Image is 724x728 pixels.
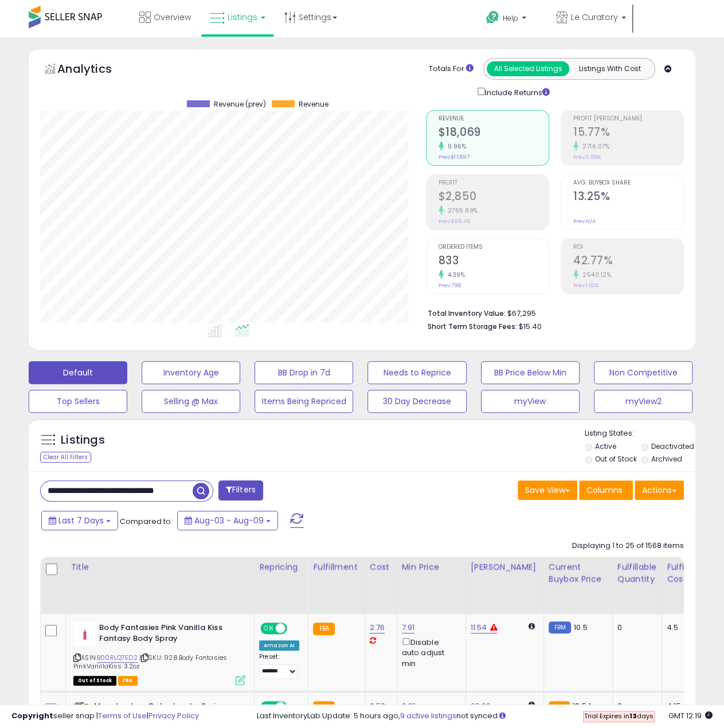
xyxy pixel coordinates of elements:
div: Title [71,561,249,573]
button: All Selected Listings [487,61,569,76]
button: Selling @ Max [142,390,240,413]
div: 4.15 [667,701,707,711]
span: Revenue [439,116,549,122]
button: Save View [518,480,577,500]
h2: 42.77% [573,254,683,269]
a: 9.21 [402,700,416,712]
button: 30 Day Decrease [367,390,466,413]
div: Fulfillable Quantity [617,561,657,585]
div: Min Price [402,561,461,573]
i: Get Help [486,10,500,25]
h5: Analytics [57,61,134,80]
div: Repricing [259,561,303,573]
span: Ordered Items [439,244,549,251]
li: $67,295 [428,306,675,319]
label: Active [595,441,616,451]
h2: $2,850 [439,190,549,205]
div: 0 [617,623,653,633]
small: FBA [549,701,570,714]
small: 2765.89% [444,206,478,215]
button: Inventory Age [142,361,240,384]
span: ROI [573,244,683,251]
label: Out of Stock [595,454,637,464]
label: Archived [651,454,682,464]
a: 11.54 [471,622,487,633]
b: 13 [629,711,637,721]
small: FBM [549,621,571,633]
div: Include Returns [469,85,563,99]
button: myView [481,390,580,413]
div: Amazon AI [259,640,299,651]
small: Prev: 0.56% [573,154,601,161]
a: 3.53 [370,700,386,712]
button: Needs to Reprice [367,361,466,384]
span: Revenue [299,100,328,108]
span: OFF [285,624,304,633]
b: Total Inventory Value: [428,308,506,318]
div: [PERSON_NAME] [471,561,539,573]
button: BB Price Below Min [481,361,580,384]
span: Help [503,13,518,23]
b: Short Term Storage Fees: [428,322,517,331]
span: $15.40 [519,321,542,332]
p: Listing States: [585,428,695,439]
span: FBA [118,676,138,686]
div: ASIN: [73,623,245,684]
h2: 833 [439,254,549,269]
small: 4.39% [444,271,465,279]
small: Prev: 1.62% [573,282,598,289]
button: Actions [635,480,684,500]
div: Last InventoryLab Update: 5 hours ago, not synced. [257,711,713,722]
div: seller snap | | [11,711,199,722]
button: Non Competitive [594,361,692,384]
a: 20.20 [471,700,491,712]
img: 21BqOzABRjL._SL40_.jpg [73,623,96,645]
span: Last 7 Days [58,515,104,526]
small: 2716.07% [578,142,609,151]
a: Help [477,2,546,37]
a: 2.76 [370,622,385,633]
span: Avg. Buybox Share [573,180,683,186]
h2: $18,069 [439,126,549,141]
small: Prev: $99.46 [439,218,470,225]
span: 2025-08-17 12:19 GMT [668,710,713,721]
a: 9 active listings [400,710,456,721]
span: Aug-03 - Aug-09 [194,515,264,526]
a: B00RLQ7ED2 [97,653,138,663]
span: All listings that are currently out of stock and unavailable for purchase on Amazon [73,676,116,686]
small: 0.96% [444,142,467,151]
img: 51J9w+9hYRL._SL40_.jpg [73,701,91,724]
span: Overview [154,11,191,23]
span: Trial Expires in days [584,711,653,721]
div: Fulfillment [313,561,359,573]
h2: 15.77% [573,126,683,141]
div: Current Buybox Price [549,561,608,585]
span: Revenue (prev) [214,100,266,108]
span: Le Curatory [571,11,618,23]
div: Displaying 1 to 25 of 1568 items [572,541,684,551]
span: ON [261,702,276,712]
span: ON [261,624,276,633]
small: 2540.12% [578,271,611,279]
button: myView2 [594,390,692,413]
button: Listings With Cost [569,61,651,76]
button: Last 7 Days [41,511,118,530]
small: Prev: $17,897 [439,154,469,161]
span: Columns [586,484,623,496]
div: Clear All Filters [40,452,91,463]
a: 7.91 [402,622,415,633]
div: Fulfillment Cost [667,561,711,585]
label: Deactivated [651,441,694,451]
button: Filters [218,480,263,500]
small: FBA [313,701,334,714]
div: Disable auto adjust min [402,636,457,669]
a: Terms of Use [98,710,147,721]
small: FBA [313,623,334,635]
button: BB Drop in 7d [255,361,353,384]
h2: 13.25% [573,190,683,205]
span: | SKU: 928.Body Fantasies PinkVanillaKiss 3.2oz [73,653,227,670]
button: Columns [579,480,633,500]
span: 10.5 [574,622,588,633]
a: Privacy Policy [148,710,199,721]
div: Totals For [429,64,473,75]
